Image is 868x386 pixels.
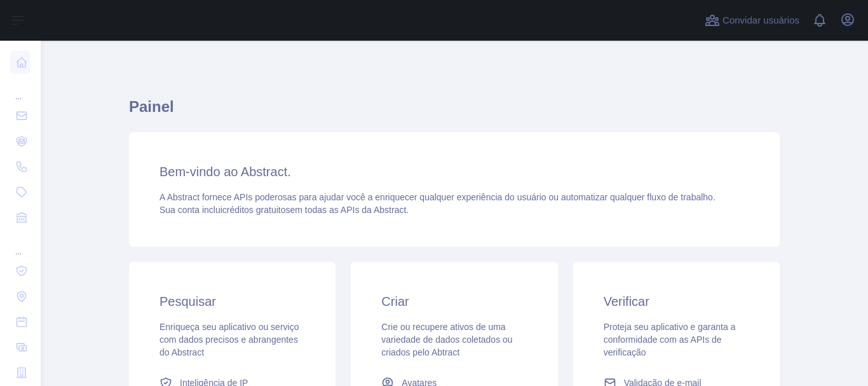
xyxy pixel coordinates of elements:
[159,294,216,308] font: Pesquisar
[604,294,649,308] font: Verificar
[159,165,291,179] font: Bem-vindo ao Abstract.
[702,10,802,31] button: Convidar usuários
[604,322,736,357] font: Proteja seu aplicativo e garanta a conformidade com as APIs de verificação
[222,205,290,215] font: créditos gratuitos
[159,205,222,215] font: Sua conta inclui
[159,192,715,202] font: A Abstract fornece APIs poderosas para ajudar você a enriquecer qualquer experiência do usuário o...
[15,247,22,256] font: ...
[15,92,22,101] font: ...
[129,98,174,115] font: Painel
[722,15,799,25] font: Convidar usuários
[159,322,299,357] font: Enriqueça seu aplicativo ou serviço com dados precisos e abrangentes do Abstract
[290,205,409,215] font: em todas as APIs da Abstract.
[381,294,409,308] font: Criar
[381,322,512,357] font: Crie ou recupere ativos de uma variedade de dados coletados ou criados pelo Abtract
